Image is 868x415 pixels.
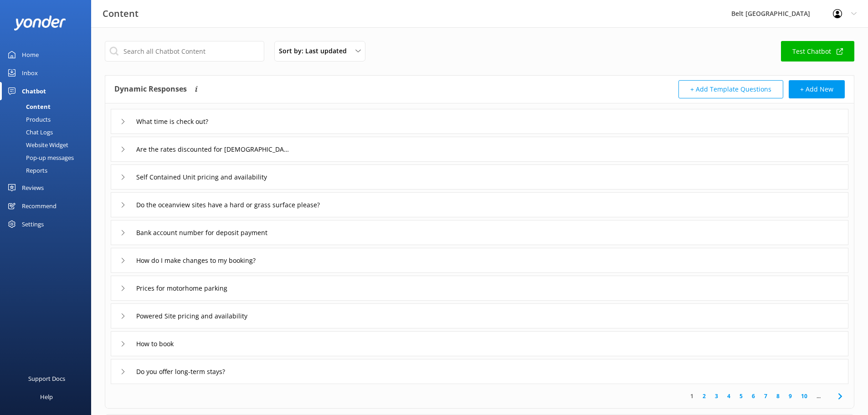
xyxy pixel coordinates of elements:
span: ... [812,392,825,400]
a: Content [5,100,91,113]
button: + Add Template Questions [678,80,783,98]
input: Search all Chatbot Content [105,41,264,61]
a: Pop-up messages [5,151,91,164]
div: Reports [5,164,47,177]
div: Content [5,100,51,113]
img: yonder-white-logo.png [14,15,66,31]
h3: Content [103,6,139,21]
a: Test Chatbot [781,41,854,61]
a: Website Widget [5,138,91,151]
a: Products [5,113,91,126]
div: Pop-up messages [5,151,74,164]
div: Help [40,388,53,406]
a: 6 [747,392,760,400]
h4: Dynamic Responses [114,80,187,98]
button: + Add New [789,80,845,98]
a: 7 [760,392,772,400]
a: 9 [784,392,796,400]
a: 5 [735,392,747,400]
div: Inbox [22,64,38,82]
div: Recommend [22,197,56,215]
div: Chatbot [22,82,46,100]
div: Products [5,113,51,126]
div: Chat Logs [5,126,53,138]
a: 8 [772,392,784,400]
a: Chat Logs [5,126,91,138]
a: 1 [686,392,698,400]
div: Home [22,46,39,64]
span: Sort by: Last updated [279,46,352,56]
div: Website Widget [5,138,68,151]
a: 2 [698,392,710,400]
a: 4 [723,392,735,400]
a: 3 [710,392,723,400]
div: Settings [22,215,44,233]
a: 10 [796,392,812,400]
div: Reviews [22,179,44,197]
a: Reports [5,164,91,177]
div: Support Docs [28,369,65,388]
